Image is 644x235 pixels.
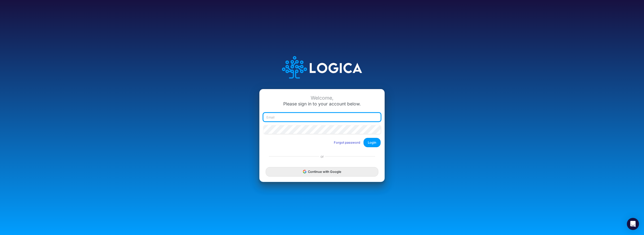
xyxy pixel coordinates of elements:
button: Login [364,138,381,147]
span: Please sign in to your account below. [283,101,361,106]
div: Welcome, [263,95,381,101]
input: Email [263,113,381,122]
button: Continue with Google [266,167,378,176]
button: Forgot password [331,138,364,147]
div: Open Intercom Messenger [627,218,639,230]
